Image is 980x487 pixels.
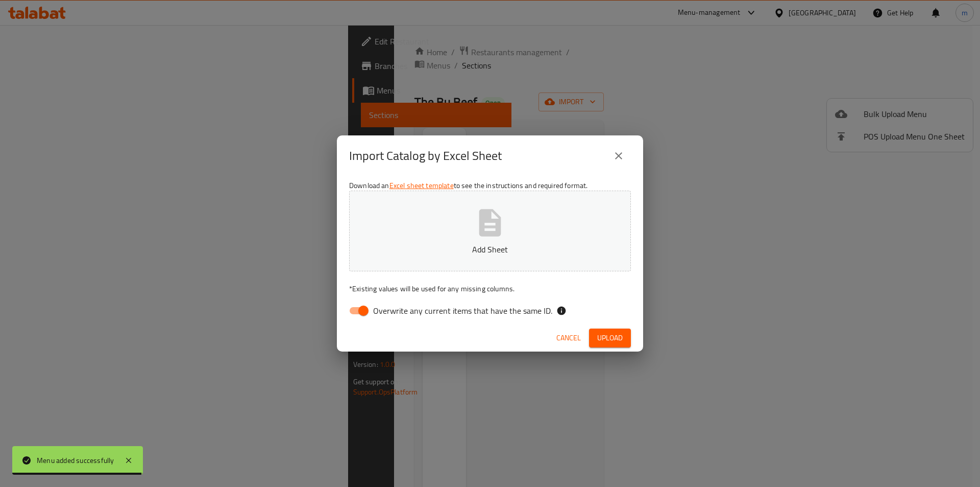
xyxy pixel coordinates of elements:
[349,148,502,164] h2: Import Catalog by Excel Sheet
[597,332,623,344] span: Upload
[556,306,567,316] svg: If the overwrite option isn't selected, then the items that match an existing ID will be ignored ...
[552,329,585,347] button: Cancel
[37,455,114,466] div: Menu added successfully
[365,243,615,256] p: Add Sheet
[589,329,631,347] button: Upload
[349,191,631,271] button: Add Sheet
[556,332,581,344] span: Cancel
[349,284,631,294] p: Existing values will be used for any missing columns.
[337,176,643,324] div: Download an to see the instructions and required format.
[373,305,552,317] span: Overwrite any current items that have the same ID.
[606,144,631,168] button: close
[389,179,454,192] a: Excel sheet template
